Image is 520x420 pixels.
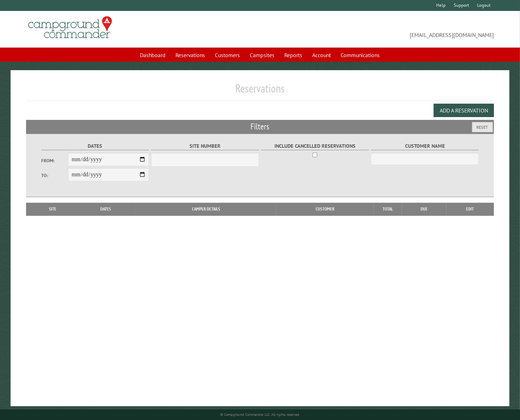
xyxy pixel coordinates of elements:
[136,48,170,62] a: Dashboard
[402,203,446,215] th: Due
[374,203,402,215] th: Total
[434,104,494,117] button: Add a Reservation
[151,142,259,150] label: Site Number
[280,48,307,62] a: Reports
[211,48,244,62] a: Customers
[308,48,335,62] a: Account
[261,142,369,150] label: Include Cancelled Reservations
[246,48,279,62] a: Campsites
[30,203,76,215] th: Site
[41,142,149,150] label: Dates
[277,203,374,215] th: Customer
[136,203,277,215] th: Camper Details
[220,412,300,417] small: © Campground Commander LLC. All rights reserved.
[75,203,136,215] th: Dates
[172,48,210,62] a: Reservations
[26,81,494,101] h1: Reservations
[337,48,384,62] a: Communications
[472,122,493,132] button: Reset
[26,14,114,41] img: Campground Commander
[26,120,494,133] h2: Filters
[446,203,494,215] th: Edit
[371,142,479,150] label: Customer Name
[41,157,68,164] label: From:
[260,19,494,39] span: [EMAIL_ADDRESS][DOMAIN_NAME]
[41,172,68,179] label: To:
